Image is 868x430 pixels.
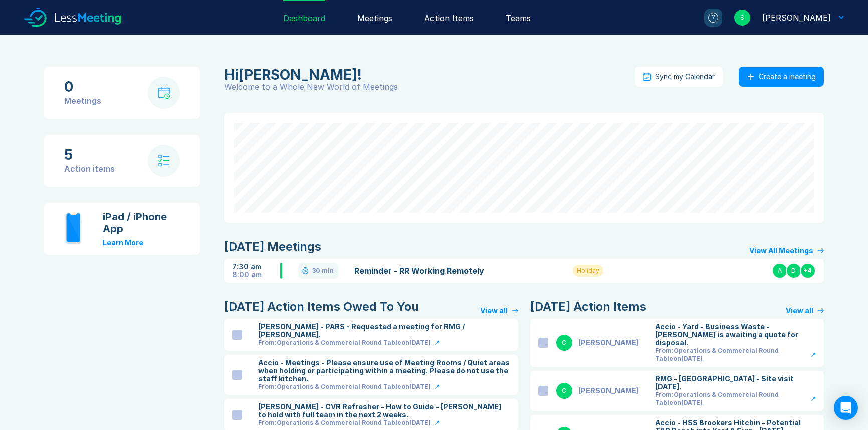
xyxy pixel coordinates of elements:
[708,13,718,23] div: ?
[158,155,170,167] img: check-list.svg
[800,263,816,279] div: + 4
[749,247,813,255] div: View All Meetings
[258,339,431,347] div: From: Operations & Commercial Round Table on [DATE]
[258,419,431,427] div: From: Operations & Commercial Round Table on [DATE]
[578,387,639,395] div: [PERSON_NAME]
[158,87,170,99] img: calendar-with-clock.svg
[232,271,280,279] div: 8:00 am
[530,299,646,315] div: [DATE] Action Items
[64,163,115,175] div: Action items
[103,211,180,235] div: iPad / iPhone App
[354,265,549,277] a: Reminder - RR Working Remotely
[655,323,816,347] div: Accio - Yard - Business Waste - [PERSON_NAME] is awaiting a quote for disposal.
[480,307,508,315] div: View all
[578,339,639,347] div: [PERSON_NAME]
[64,95,101,107] div: Meetings
[759,73,816,81] div: Create a meeting
[224,83,635,91] div: Welcome to a Whole New World of Meetings
[224,67,629,83] div: Scott Drewery
[258,403,510,419] div: [PERSON_NAME] - CVR Refresher - How to Guide - [PERSON_NAME] to hold with full team in the next 2...
[635,67,723,87] button: Sync my Calendar
[786,263,802,279] div: D
[655,375,816,391] div: RMG - [GEOGRAPHIC_DATA] - Site visit [DATE].
[655,347,807,363] div: From: Operations & Commercial Round Table on [DATE]
[556,383,572,399] div: C
[224,299,419,315] div: [DATE] Action Items Owed To You
[762,12,831,24] div: Scott Drewery
[258,383,431,391] div: From: Operations & Commercial Round Table on [DATE]
[692,9,722,27] a: ?
[64,212,83,245] img: iphone.svg
[573,265,603,277] div: Holiday
[734,10,750,26] div: S
[312,267,334,275] div: 30 min
[480,307,518,315] a: View all
[224,239,321,255] div: [DATE] Meetings
[103,238,143,247] a: Learn More
[258,323,510,339] div: [PERSON_NAME] - PARS - Requested a meeting for RMG / [PERSON_NAME].
[655,391,807,407] div: From: Operations & Commercial Round Table on [DATE]
[786,307,813,315] div: View all
[232,263,280,271] div: 7:30 am
[739,67,824,87] button: Create a meeting
[655,73,715,81] div: Sync my Calendar
[556,335,572,351] div: C
[64,79,101,95] div: 0
[749,247,824,255] a: View All Meetings
[258,359,510,383] div: Accio - Meetings - Please ensure use of Meeting Rooms / Quiet areas when holding or participating...
[772,263,788,279] div: A
[834,396,858,420] div: Open Intercom Messenger
[786,307,824,315] a: View all
[64,147,115,163] div: 5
